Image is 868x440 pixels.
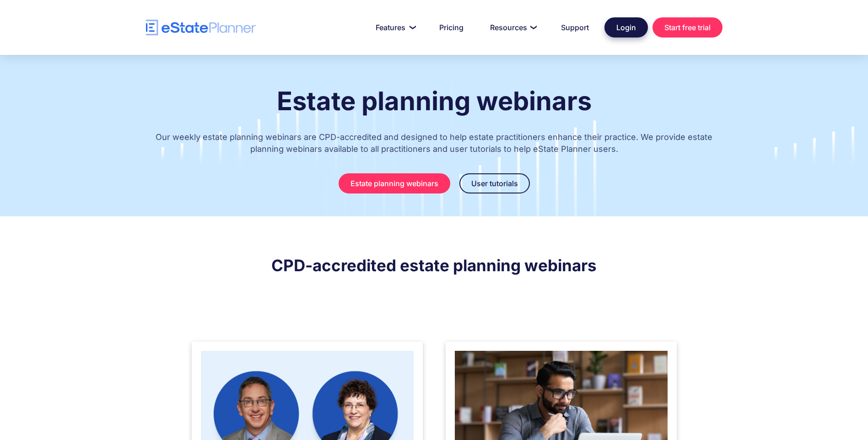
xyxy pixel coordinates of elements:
a: home [146,20,256,36]
a: Start free trial [652,17,722,38]
a: Resources [479,18,545,37]
a: Login [604,17,648,38]
strong: Estate planning webinars [277,86,592,117]
a: Features [365,18,424,37]
p: Our weekly estate planning webinars are CPD-accredited and designed to help estate practitioners ... [146,122,722,169]
a: Pricing [428,18,474,37]
a: Support [550,18,600,37]
a: User tutorials [459,173,530,193]
a: Estate planning webinars [339,173,450,193]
